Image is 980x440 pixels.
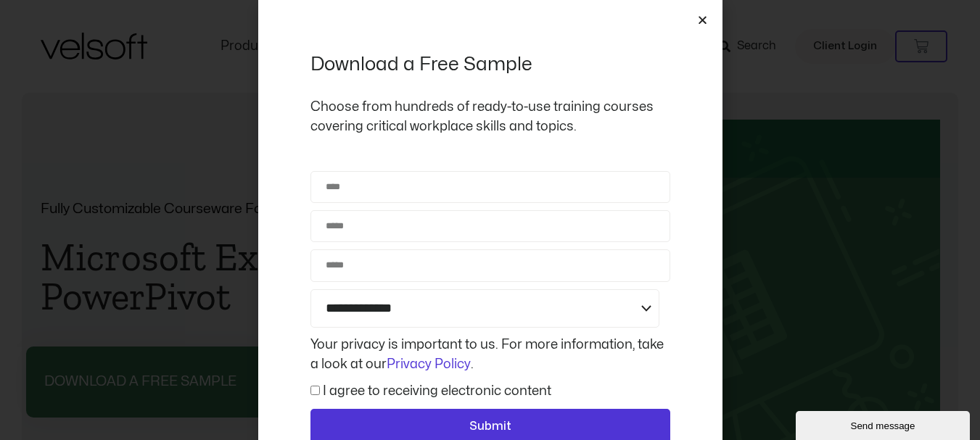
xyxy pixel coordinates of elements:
[469,418,511,436] span: Submit
[307,335,674,374] div: Your privacy is important to us. For more information, take a look at our .
[310,97,670,136] p: Choose from hundreds of ready-to-use training courses covering critical workplace skills and topics.
[387,358,471,370] a: Privacy Policy
[323,385,551,397] label: I agree to receiving electronic content
[310,52,670,77] h2: Download a Free Sample
[796,408,973,440] iframe: chat widget
[697,14,708,25] a: Close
